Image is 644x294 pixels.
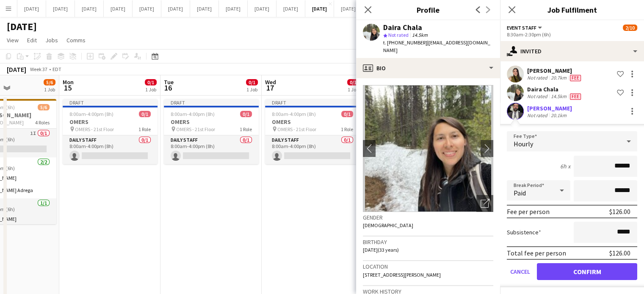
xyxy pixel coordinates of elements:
[164,99,259,106] div: Draft
[527,85,583,93] div: Daira Chala
[27,36,37,44] span: Edit
[334,0,363,17] button: [DATE]
[305,0,334,17] button: [DATE]
[383,39,490,53] span: | [EMAIL_ADDRESS][DOMAIN_NAME]
[383,24,422,31] div: Daira Chala
[537,263,637,280] button: Confirm
[363,247,399,253] span: [DATE] (33 years)
[276,0,305,17] button: [DATE]
[476,195,493,212] div: Open photos pop-in
[240,111,252,117] span: 0/1
[246,79,258,85] span: 0/1
[133,0,161,17] button: [DATE]
[500,41,644,61] div: Invited
[568,93,583,100] div: Crew has different fees then in role
[272,111,316,117] span: 8:00am-4:00pm (8h)
[527,93,549,100] div: Not rated
[623,25,637,31] span: 2/10
[7,65,26,74] div: [DATE]
[264,83,276,93] span: 17
[570,75,581,81] span: Fee
[507,263,533,280] button: Cancel
[63,78,74,86] span: Mon
[38,104,50,110] span: 5/6
[46,0,75,17] button: [DATE]
[45,36,58,44] span: Jobs
[138,126,151,132] span: 1 Role
[24,35,40,46] a: Edit
[347,79,359,85] span: 0/1
[190,0,219,17] button: [DATE]
[265,118,360,126] h3: OMERS
[507,207,550,216] div: Fee per person
[75,126,114,132] span: OMERS - 21st Floor
[265,78,276,86] span: Wed
[277,126,316,132] span: OMERS - 21st Floor
[176,126,215,132] span: OMERS - 21st Floor
[164,135,259,164] app-card-role: Daily Staff0/18:00am-4:00pm (8h)
[500,4,644,15] h3: Job Fulfilment
[383,39,427,46] span: t. [PHONE_NUMBER]
[388,32,409,38] span: Not rated
[527,67,583,74] div: [PERSON_NAME]
[145,79,157,85] span: 0/1
[514,189,526,197] span: Paid
[17,0,46,17] button: [DATE]
[63,118,158,126] h3: OMERS
[44,86,55,93] div: 1 Job
[549,112,568,118] div: 20.1km
[568,74,583,81] div: Crew has different fees then in role
[139,111,151,117] span: 0/1
[3,35,22,46] a: View
[248,0,276,17] button: [DATE]
[527,74,549,81] div: Not rated
[7,20,37,33] h1: [DATE]
[363,272,441,278] span: [STREET_ADDRESS][PERSON_NAME]
[363,238,493,246] h3: Birthday
[609,249,630,257] div: $126.00
[356,4,500,15] h3: Profile
[163,83,174,93] span: 16
[63,35,89,46] a: Comms
[145,86,156,93] div: 1 Job
[527,112,549,118] div: Not rated
[265,99,360,106] div: Draft
[219,0,248,17] button: [DATE]
[28,66,49,72] span: Week 37
[7,36,19,44] span: View
[171,111,215,117] span: 8:00am-4:00pm (8h)
[507,25,536,31] span: Event Staff
[348,86,359,93] div: 1 Job
[265,99,360,164] app-job-card: Draft8:00am-4:00pm (8h)0/1OMERS OMERS - 21st Floor1 RoleDaily Staff0/18:00am-4:00pm (8h)
[549,93,568,100] div: 14.5km
[164,78,174,86] span: Tue
[507,25,543,31] button: Event Staff
[507,228,541,236] label: Subsistence
[609,207,630,216] div: $126.00
[63,99,158,164] app-job-card: Draft8:00am-4:00pm (8h)0/1OMERS OMERS - 21st Floor1 RoleDaily Staff0/18:00am-4:00pm (8h)
[507,249,566,257] div: Total fee per person
[69,111,113,117] span: 8:00am-4:00pm (8h)
[35,119,50,126] span: 4 Roles
[63,99,158,106] div: Draft
[246,86,257,93] div: 1 Job
[164,99,259,164] app-job-card: Draft8:00am-4:00pm (8h)0/1OMERS OMERS - 21st Floor1 RoleDaily Staff0/18:00am-4:00pm (8h)
[42,35,61,46] a: Jobs
[341,126,353,132] span: 1 Role
[363,214,493,221] h3: Gender
[44,79,55,85] span: 5/6
[356,58,500,78] div: Bio
[61,83,74,93] span: 15
[560,162,570,170] div: 6h x
[507,31,637,38] div: 8:30am-2:30pm (6h)
[363,263,493,270] h3: Location
[410,32,429,38] span: 14.5km
[363,222,413,228] span: [DEMOGRAPHIC_DATA]
[527,104,572,112] div: [PERSON_NAME]
[66,36,86,44] span: Comms
[75,0,104,17] button: [DATE]
[549,74,568,81] div: 20.7km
